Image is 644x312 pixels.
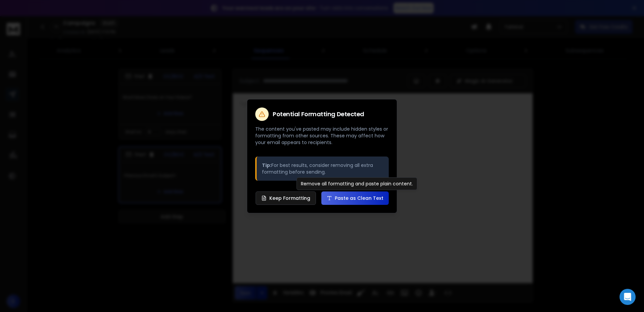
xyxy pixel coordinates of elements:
p: The content you've pasted may include hidden styles or formatting from other sources. These may a... [255,126,389,146]
div: Open Intercom Messenger [620,289,636,305]
p: For best results, consider removing all extra formatting before sending. [262,162,383,175]
h2: Potential Formatting Detected [273,111,364,117]
strong: Tip: [262,162,271,169]
button: Keep Formatting [256,191,316,205]
div: Remove all formatting and paste plain content. [297,177,417,190]
button: Paste as Clean Text [321,191,389,205]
